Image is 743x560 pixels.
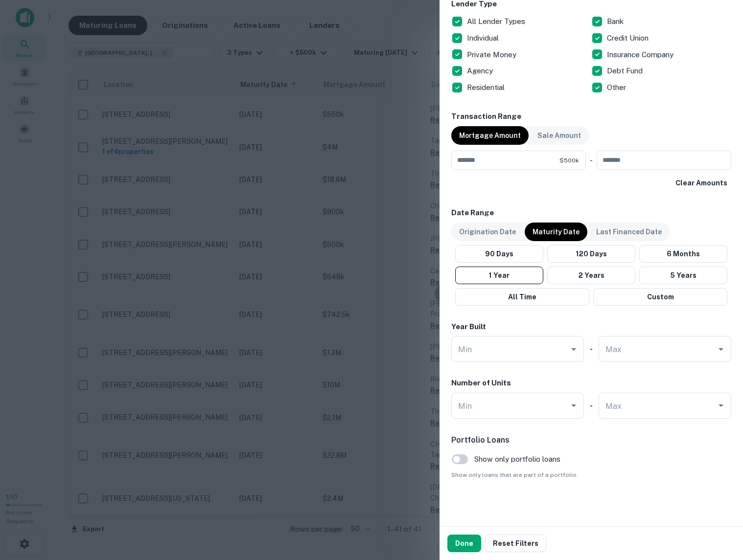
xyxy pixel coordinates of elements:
[607,49,675,61] p: Insurance Company
[533,226,580,237] p: Maturity Date
[547,245,635,263] button: 120 Days
[714,399,728,412] button: Open
[714,342,728,356] button: Open
[467,16,527,27] p: All Lender Types
[672,174,731,192] button: Clear Amounts
[467,49,518,61] p: Private Money
[596,226,662,237] p: Last Financed Date
[455,245,543,263] button: 90 Days
[451,470,731,479] span: Show only loans that are part of a portfolio.
[467,32,501,44] p: Individual
[451,207,731,219] h6: Date Range
[447,535,481,552] button: Done
[694,482,743,529] iframe: Chat Widget
[455,267,543,284] button: 1 Year
[590,151,593,170] div: -
[590,400,593,411] h6: -
[590,343,593,355] h6: -
[593,288,727,306] button: Custom
[639,267,727,284] button: 5 Years
[547,267,635,284] button: 2 Years
[607,65,645,77] p: Debt Fund
[459,226,516,237] p: Origination Date
[537,130,581,141] p: Sale Amount
[607,16,626,27] p: Bank
[451,378,511,389] h6: Number of Units
[485,535,546,552] button: Reset Filters
[559,156,579,165] span: $500k
[459,130,521,141] p: Mortgage Amount
[451,111,731,122] h6: Transaction Range
[607,32,650,44] p: Credit Union
[451,434,731,446] h6: Portfolio Loans
[567,342,580,356] button: Open
[474,453,560,465] span: Show only portfolio loans
[455,288,589,306] button: All Time
[467,82,507,93] p: Residential
[467,65,495,77] p: Agency
[607,82,628,93] p: Other
[451,321,486,333] h6: Year Built
[639,245,727,263] button: 6 Months
[567,399,580,412] button: Open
